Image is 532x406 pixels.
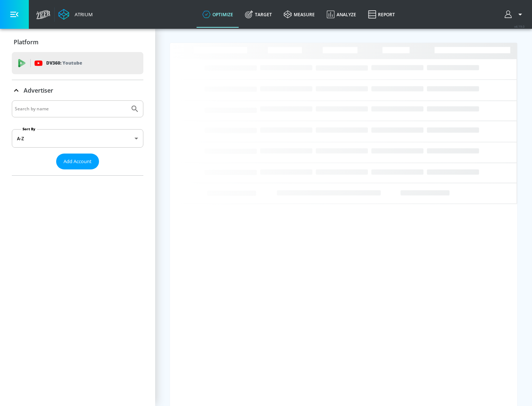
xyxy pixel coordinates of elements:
a: Target [239,1,278,28]
p: Advertiser [24,86,53,94]
button: Add Account [56,154,99,169]
div: Atrium [72,11,93,18]
a: Atrium [58,9,93,20]
p: Platform [14,38,38,46]
a: measure [278,1,321,28]
label: Sort By [21,127,37,131]
a: optimize [197,1,239,28]
span: Add Account [64,157,92,166]
div: A-Z [12,129,143,148]
a: Analyze [321,1,362,28]
p: DV360: [46,59,82,67]
div: DV360: Youtube [12,52,143,74]
input: Search by name [15,104,127,114]
div: Advertiser [12,100,143,175]
nav: list of Advertiser [12,169,143,175]
span: v 4.19.0 [514,24,525,28]
a: Report [362,1,401,28]
p: Youtube [62,59,82,67]
div: Platform [12,32,143,52]
div: Advertiser [12,80,143,101]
